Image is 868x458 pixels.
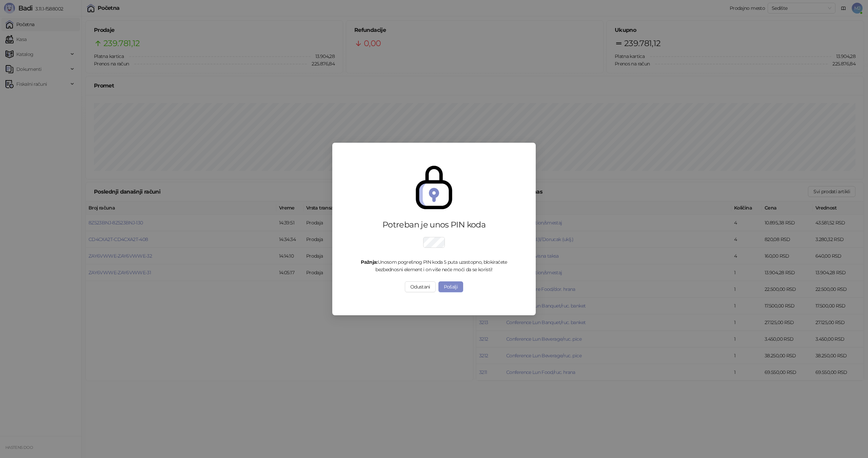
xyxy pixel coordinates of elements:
[405,281,436,292] button: Odustani
[351,219,517,230] div: Potreban je unos PIN koda
[438,281,463,292] button: Pošalji
[361,259,378,265] strong: Pažnja:
[412,166,456,209] img: secure.svg
[351,258,517,273] div: Unosom pogrešnog PIN koda 5 puta uzastopno, blokiraćete bezbednosni element i on više neće moći d...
